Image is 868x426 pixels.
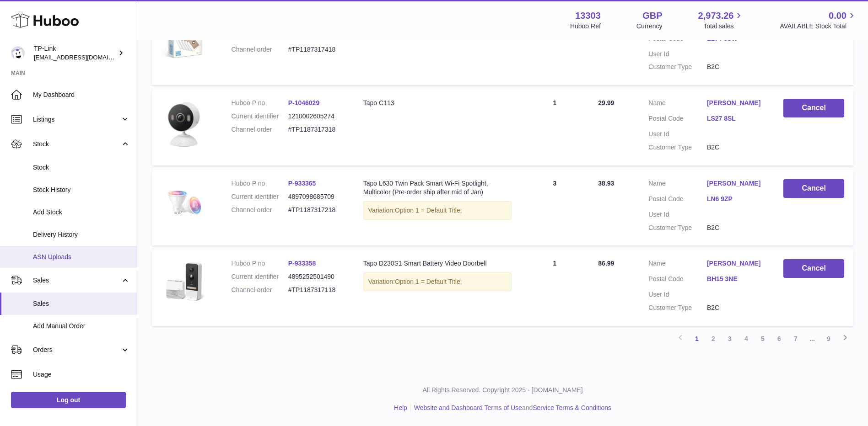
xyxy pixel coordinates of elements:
[232,206,288,214] dt: Channel order
[820,330,837,347] a: 9
[707,143,766,152] dd: B2C
[232,272,288,281] dt: Current identifier
[689,330,705,347] a: 1
[363,99,512,107] div: Tapo C113
[648,195,707,206] dt: Postal Code
[707,63,766,71] dd: B2C
[11,46,25,60] img: gaby.chen@tp-link.com
[232,125,288,134] dt: Channel order
[288,260,316,267] a: P-933358
[780,22,857,31] span: AVAILABLE Stock Total
[703,22,744,31] span: Total sales
[33,276,120,285] span: Sales
[705,330,722,347] a: 2
[804,330,820,347] span: ...
[33,322,130,330] span: Add Manual Order
[648,304,707,312] dt: Customer Type
[33,115,120,124] span: Listings
[288,112,345,121] dd: 1210002605274
[648,210,707,219] dt: User Id
[783,179,844,198] button: Cancel
[707,304,766,312] dd: B2C
[33,346,120,354] span: Orders
[394,404,407,411] a: Help
[414,404,522,411] a: Website and Dashboard Terms of Use
[698,10,734,22] span: 2,973.26
[363,179,512,197] div: Tapo L630 Twin Pack Smart Wi-Fi Spotlight, Multicolor (Pre-order ship after mid of Jan)
[648,275,707,286] dt: Postal Code
[33,253,130,261] span: ASN Uploads
[33,163,130,172] span: Stock
[363,272,512,291] div: Variation:
[698,10,744,31] a: 2,973.26 Total sales
[161,179,207,225] img: Tapo_L630_3000X3000_02_large_20220816013850p.jpg
[33,230,130,239] span: Delivery History
[642,10,662,22] strong: GBP
[363,259,512,268] div: Tapo D230S1 Smart Battery Video Doorbell
[11,392,126,408] a: Log out
[288,180,316,187] a: P-933365
[783,259,844,278] button: Cancel
[521,250,589,326] td: 1
[648,143,707,152] dt: Customer Type
[636,22,663,31] div: Currency
[33,91,130,99] span: My Dashboard
[648,114,707,125] dt: Postal Code
[648,224,707,232] dt: Customer Type
[34,53,135,61] span: [EMAIL_ADDRESS][DOMAIN_NAME]
[288,125,345,134] dd: #TP1187317318
[145,386,861,394] p: All Rights Reserved. Copyright 2025 - [DOMAIN_NAME]
[288,45,345,54] dd: #TP1187317418
[232,179,288,188] dt: Huboo P no
[363,201,512,220] div: Variation:
[232,112,288,121] dt: Current identifier
[648,179,707,190] dt: Name
[411,404,611,412] li: and
[707,275,766,283] a: BH15 3NE
[232,192,288,201] dt: Current identifier
[648,50,707,59] dt: User Id
[33,299,130,308] span: Sales
[232,286,288,294] dt: Channel order
[771,330,787,347] a: 6
[161,259,207,305] img: D230S1main.jpg
[232,259,288,268] dt: Huboo P no
[521,10,589,85] td: 1
[780,10,857,31] a: 0.00 AVAILABLE Stock Total
[232,45,288,54] dt: Channel order
[707,179,766,188] a: [PERSON_NAME]
[707,195,766,203] a: LN6 9ZP
[288,272,345,281] dd: 4895252501490
[598,180,614,187] span: 38.93
[738,330,755,347] a: 4
[570,22,601,31] div: Huboo Ref
[648,63,707,71] dt: Customer Type
[33,208,130,217] span: Add Stock
[648,290,707,299] dt: User Id
[648,130,707,138] dt: User Id
[598,99,614,106] span: 29.99
[598,260,614,267] span: 86.99
[707,224,766,232] dd: B2C
[288,99,320,106] a: P-1046029
[755,330,771,347] a: 5
[707,99,766,107] a: [PERSON_NAME]
[288,192,345,201] dd: 4897098685709
[33,186,130,194] span: Stock History
[648,259,707,270] dt: Name
[575,10,601,22] strong: 13303
[395,278,462,285] span: Option 1 = Default Title;
[33,140,120,149] span: Stock
[34,44,116,62] div: TP-Link
[787,330,804,347] a: 7
[395,207,462,214] span: Option 1 = Default Title;
[783,99,844,117] button: Cancel
[722,330,738,347] a: 3
[829,10,846,22] span: 0.00
[161,99,207,153] img: 1748448957.jpg
[33,370,130,379] span: Usage
[707,259,766,268] a: [PERSON_NAME]
[232,99,288,107] dt: Huboo P no
[521,90,589,165] td: 1
[288,286,345,294] dd: #TP1187317118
